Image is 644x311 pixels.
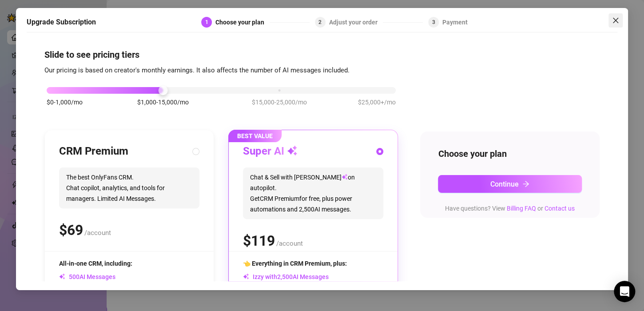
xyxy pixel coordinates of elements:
button: Close [608,13,623,28]
div: Choose your plan [215,17,270,28]
span: BEST VALUE [228,130,282,142]
span: $25,000+/mo [358,97,396,107]
span: $ [243,232,275,249]
div: Adjust your order [329,17,383,28]
a: Contact us [545,205,575,212]
span: Continue [490,180,519,188]
h4: Choose your plan [438,148,582,160]
div: Open Intercom Messenger [614,281,635,302]
span: $1,000-15,000/mo [137,97,189,107]
span: Close [608,17,623,24]
div: Payment [442,17,468,28]
h3: Super AI [243,144,298,159]
span: Chat & Sell with [PERSON_NAME] on autopilot. Get CRM Premium for free, plus power automations and... [243,167,383,219]
span: Our pricing is based on creator's monthly earnings. It also affects the number of AI messages inc... [44,66,350,74]
span: close [612,17,619,24]
span: /account [84,229,111,237]
h3: CRM Premium [59,144,128,159]
span: Have questions? View or [445,205,575,212]
span: 3 [432,19,435,25]
span: $0-1,000/mo [47,97,83,107]
span: 👈 Everything in CRM Premium, plus: [243,260,347,267]
h4: Slide to see pricing tiers [44,48,600,61]
a: Billing FAQ [507,205,536,212]
span: $15,000-25,000/mo [252,97,307,107]
span: arrow-right [522,180,529,187]
button: Continuearrow-right [438,175,582,193]
span: 1 [205,19,208,25]
span: $ [59,222,83,239]
span: All-in-one CRM, including: [59,260,132,267]
h5: Upgrade Subscription [27,17,96,28]
span: AI Messages [59,273,115,280]
span: The best OnlyFans CRM. Chat copilot, analytics, and tools for managers. Limited AI Messages. [59,167,199,208]
span: Izzy with AI Messages [243,273,329,280]
span: 2 [318,19,322,25]
span: /account [276,239,303,247]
